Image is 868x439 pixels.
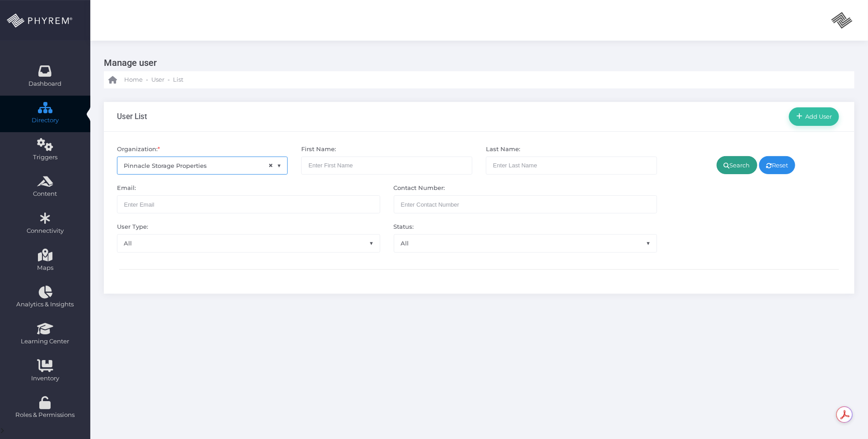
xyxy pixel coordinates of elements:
input: Maximum of 10 digits required [394,195,657,213]
span: Learning Center [6,337,84,346]
label: Status: [394,222,414,231]
label: Email: [117,184,136,193]
input: Enter First Name [301,157,472,175]
span: Triggers [6,153,84,162]
label: First Name: [301,145,336,154]
span: All [394,234,657,252]
span: All [117,235,380,252]
li: - [166,75,171,84]
span: Analytics & Insights [6,300,84,309]
span: Inventory [6,374,84,383]
label: User Type: [117,222,148,231]
a: User [151,71,164,88]
span: Add User [803,113,832,120]
span: All [117,234,380,252]
a: Add User [789,107,839,125]
a: Search [717,156,757,174]
a: List [173,71,183,88]
h3: Manage user [104,54,848,71]
span: Maps [37,263,53,273]
a: Home [108,71,143,88]
a: Reset [759,156,796,174]
span: Pinnacle Storage Properties [117,157,288,174]
input: Enter Last Name [486,157,657,175]
span: Directory [6,116,84,125]
span: User [151,75,164,84]
h3: User List [117,112,147,121]
span: Connectivity [6,226,84,236]
span: × [268,161,273,171]
input: Enter Email [117,195,380,213]
label: Organization: [117,145,160,154]
span: Home [124,75,143,84]
span: Dashboard [29,79,62,88]
span: Roles & Permissions [6,411,84,420]
label: Last Name: [486,145,520,154]
span: Content [6,189,84,199]
li: - [145,75,149,84]
span: List [173,75,183,84]
span: All [394,235,657,252]
label: Contact Number: [394,184,445,193]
